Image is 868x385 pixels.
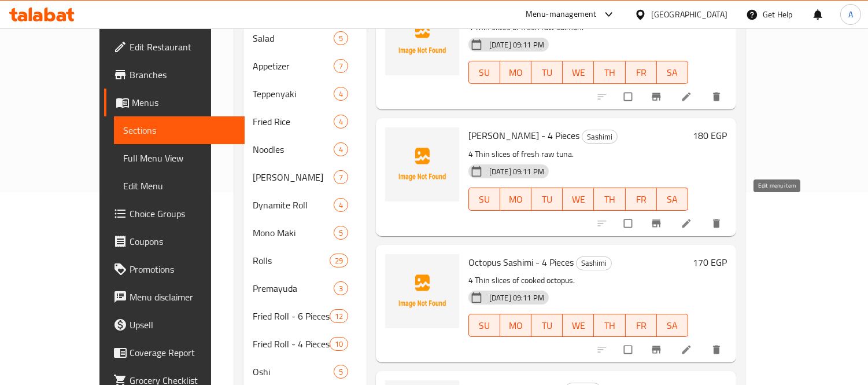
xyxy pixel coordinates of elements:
[130,207,235,221] span: Choice Groups
[334,226,348,240] div: items
[123,151,235,165] span: Full Menu View
[599,317,620,334] span: TH
[617,339,641,361] span: Select to update
[334,33,348,44] span: 5
[104,255,245,283] a: Promotions
[567,64,589,81] span: WE
[334,172,348,183] span: 7
[567,317,589,334] span: WE
[243,274,367,302] div: Premayuda3
[334,89,348,100] span: 4
[123,123,235,137] span: Sections
[243,247,367,274] div: Rolls29
[334,31,348,45] div: items
[253,337,330,351] span: Fried Roll - 4 Pieces
[243,191,367,219] div: Dynamite Roll4
[563,61,594,84] button: WE
[334,144,348,155] span: 4
[599,64,620,81] span: TH
[334,365,348,379] div: items
[330,254,348,267] div: items
[662,64,684,81] span: SA
[253,281,334,295] span: Premayuda
[657,314,688,337] button: SA
[253,198,334,212] div: Dynamite Roll
[114,116,245,144] a: Sections
[704,337,732,362] button: delete
[243,135,367,163] div: Noodles4
[505,191,527,208] span: MO
[644,84,671,109] button: Branch-specific-item
[253,59,334,73] div: Appetizer
[500,314,531,337] button: MO
[243,52,367,80] div: Appetizer7
[594,188,625,211] button: TH
[630,64,652,81] span: FR
[104,339,245,366] a: Coverage Report
[617,212,641,234] span: Select to update
[253,254,330,267] span: Rolls
[704,84,732,109] button: delete
[485,166,549,177] span: [DATE] 09:11 PM
[130,290,235,304] span: Menu disclaimer
[123,179,235,193] span: Edit Menu
[657,188,688,211] button: SA
[334,228,348,239] span: 5
[334,61,348,72] span: 7
[468,273,688,288] p: 4 Thin slices of cooked octopus.
[531,314,563,337] button: TU
[253,87,334,101] span: Teppenyaki
[594,61,625,84] button: TH
[576,256,612,270] div: Sashimi
[385,1,459,75] img: Salmon Sashimi - 4 Pieces
[104,283,245,311] a: Menu disclaimer
[253,170,334,184] span: [PERSON_NAME]
[330,309,348,323] div: items
[848,8,853,21] span: A
[130,40,235,54] span: Edit Restaurant
[526,8,597,21] div: Menu-management
[243,330,367,358] div: Fried Roll - 4 Pieces10
[644,337,671,362] button: Branch-specific-item
[630,191,652,208] span: FR
[132,96,235,109] span: Menus
[657,61,688,84] button: SA
[468,254,574,271] span: Octopus Sashimi - 4 Pieces
[468,188,500,211] button: SU
[114,172,245,200] a: Edit Menu
[253,226,334,240] span: Mono Maki
[500,188,531,211] button: MO
[662,191,684,208] span: SA
[334,283,348,294] span: 3
[243,302,367,330] div: Fried Roll - 6 Pieces12
[243,163,367,191] div: [PERSON_NAME]7
[385,254,459,328] img: Octopus Sashimi - 4 Pieces
[130,68,235,82] span: Branches
[253,365,334,379] span: Oshi
[617,86,641,108] span: Select to update
[531,61,563,84] button: TU
[531,188,563,211] button: TU
[334,142,348,156] div: items
[243,108,367,135] div: Fried Rice4
[334,366,348,377] span: 5
[104,33,245,61] a: Edit Restaurant
[330,339,348,350] span: 10
[582,130,618,144] div: Sashimi
[474,191,496,208] span: SU
[468,147,688,162] p: 4 Thin slices of fresh raw tuna.
[536,191,558,208] span: TU
[243,24,367,52] div: Salad5
[474,64,496,81] span: SU
[253,115,334,129] span: Fried Rice
[567,191,589,208] span: WE
[626,61,657,84] button: FR
[485,39,549,50] span: [DATE] 09:11 PM
[599,191,620,208] span: TH
[468,314,500,337] button: SU
[243,219,367,247] div: Mono Maki5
